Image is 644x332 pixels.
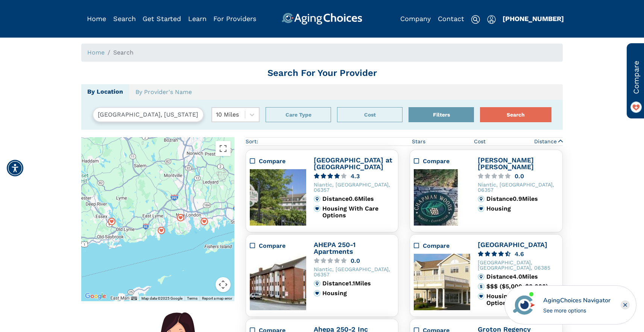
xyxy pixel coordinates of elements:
div: Housing With Care Options [322,205,395,219]
a: [PHONE_NUMBER] [503,15,564,23]
img: primary.svg [314,290,320,297]
img: distance.svg [314,280,320,287]
div: Housing [486,205,559,212]
div: Popover trigger [158,227,165,234]
div: Housing [322,290,395,297]
div: Compare [414,241,470,250]
button: Toggle fullscreen view [216,141,231,156]
img: search-map-marker.svg [177,214,184,221]
a: By Provider's Name [129,84,198,100]
img: primary.svg [478,205,485,212]
img: search-map-marker.svg [201,218,208,225]
img: distance.svg [314,196,320,202]
a: By Location [81,84,129,100]
div: Distance 1.1 Miles [322,280,395,287]
a: Contact [438,15,464,23]
img: primary.svg [314,205,320,212]
div: Compare [259,157,306,166]
div: 4.6 [515,251,524,257]
nav: breadcrumb [81,44,563,62]
div: Close [621,300,630,309]
a: Open this area in Google Maps (opens a new window) [83,291,108,301]
div: Popover trigger [177,214,184,221]
img: primary.svg [478,293,485,300]
div: Sort: [246,138,258,146]
div: Popover trigger [108,217,115,225]
div: Popover trigger [337,107,402,122]
span: Compare [630,61,642,94]
div: Compare [414,157,470,166]
a: [GEOGRAPHIC_DATA] [478,241,547,249]
div: Compare [250,157,306,166]
div: [GEOGRAPHIC_DATA], [GEOGRAPHIC_DATA], 06385 [478,260,559,270]
img: avatar [511,292,537,318]
button: Map camera controls [216,277,231,292]
div: Niantic, [GEOGRAPHIC_DATA], 06357 [314,182,395,193]
div: 0.0 [351,258,360,264]
a: Home [87,15,106,23]
div: Popover trigger [409,107,474,122]
div: See more options [543,306,611,314]
img: cost.svg [478,283,485,290]
div: Distance 0.6 Miles [322,196,395,202]
div: Distance 4.0 Miles [486,273,559,280]
a: 4.3 [314,173,395,179]
input: Search by City, State, or Zip Code [93,107,204,122]
a: Search [113,15,136,23]
div: Housing With Care Options [486,293,559,306]
img: favorite_on.png [630,102,642,113]
img: search-map-marker.svg [158,227,165,234]
img: user-icon.svg [487,15,496,24]
img: distance.svg [478,196,485,202]
a: For Providers [213,15,256,23]
a: AHEPA 250-1 Apartments [314,241,355,255]
div: Compare [423,241,470,250]
a: 0.0 [314,258,395,264]
img: AgingChoices [282,13,362,25]
div: Niantic, [GEOGRAPHIC_DATA], 06357 [478,182,559,193]
span: Stars [412,138,425,146]
div: Popover trigger [266,107,331,122]
h1: Search For Your Provider [81,68,563,79]
span: Cost [474,138,486,146]
button: Cost [337,107,402,122]
a: 4.6 [478,251,559,257]
div: Popover trigger [201,218,208,225]
a: 0.0 [478,173,559,179]
div: Niantic, [GEOGRAPHIC_DATA], 06357 [314,267,395,277]
div: Popover trigger [487,13,496,25]
button: Care Type [266,107,331,122]
div: Compare [423,157,470,166]
span: Search [113,49,134,56]
a: Report a map error [202,296,232,300]
div: 0.0 [515,173,524,179]
div: Popover trigger [113,13,136,25]
a: Get Started [143,15,181,23]
a: [PERSON_NAME] [PERSON_NAME] [478,156,534,171]
div: Compare [250,241,306,250]
button: Filters [409,107,474,122]
div: Distance 0.9 Miles [486,196,559,202]
div: AgingChoices Navigator [543,296,611,305]
div: Accessibility Menu [7,160,23,176]
button: Search [480,107,551,122]
div: Compare [259,241,306,250]
a: Company [400,15,431,23]
div: 4.3 [351,173,360,179]
div: $$$ ($5,000-$8,000) [486,283,559,290]
span: Map data ©2025 Google [141,296,182,300]
img: search-map-marker.svg [108,217,115,225]
a: Home [87,49,105,56]
img: Google [83,291,108,301]
a: [GEOGRAPHIC_DATA] at [GEOGRAPHIC_DATA] [314,156,392,171]
button: Keyboard shortcuts [131,296,137,301]
img: distance.svg [478,273,485,280]
a: Learn [188,15,207,23]
img: search-icon.svg [471,15,480,24]
a: Terms (opens in new tab) [187,296,197,300]
span: Distance [534,138,557,146]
